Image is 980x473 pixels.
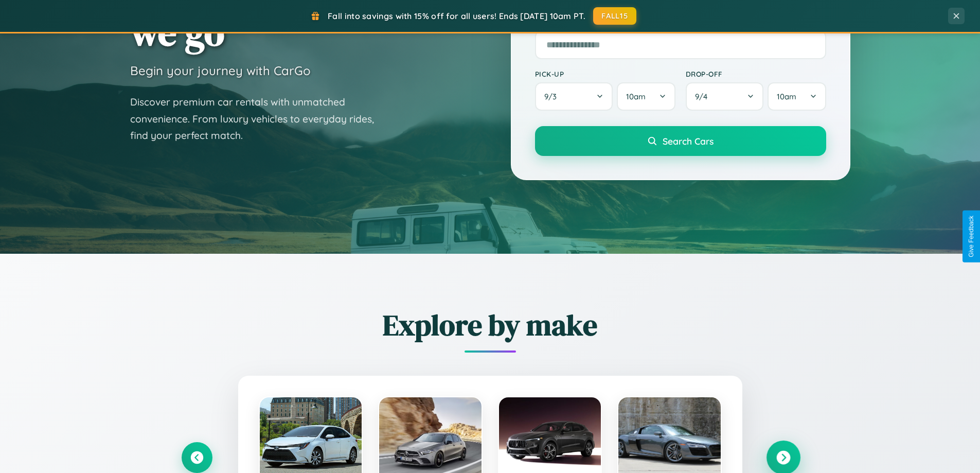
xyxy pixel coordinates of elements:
[593,7,636,25] button: FALL15
[544,92,562,101] span: 9 / 3
[182,305,799,345] h2: Explore by make
[130,63,311,78] h3: Begin your journey with CarGo
[130,94,387,144] p: Discover premium car rentals with unmatched convenience. From luxury vehicles to everyday rides, ...
[535,69,675,78] label: Pick-up
[768,82,826,111] button: 10am
[695,92,712,101] span: 9 / 4
[535,126,826,156] button: Search Cars
[777,92,796,101] span: 10am
[686,69,826,78] label: Drop-off
[663,135,714,147] span: Search Cars
[328,11,585,21] span: Fall into savings with 15% off for all users! Ends [DATE] 10am PT.
[686,82,764,111] button: 9/4
[626,92,646,101] span: 10am
[617,82,675,111] button: 10am
[535,82,613,111] button: 9/3
[968,216,975,257] div: Give Feedback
